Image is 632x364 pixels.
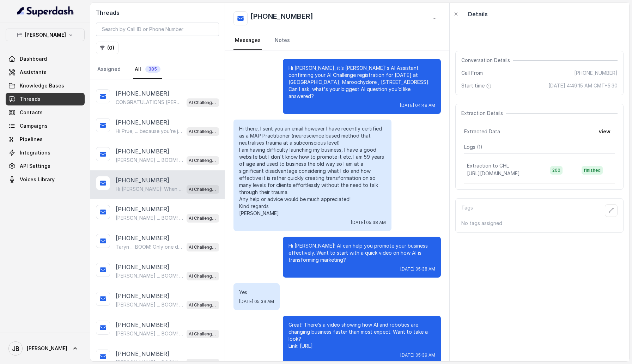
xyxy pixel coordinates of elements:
[464,128,500,135] span: Extracted Data
[273,31,291,50] a: Notes
[20,149,50,156] span: Integrations
[461,82,493,89] span: Start time
[400,103,435,108] span: [DATE] 04:49 AM
[6,160,85,172] a: API Settings
[189,128,217,135] p: AI Challenge Australia
[467,170,520,176] span: [URL][DOMAIN_NAME]
[189,157,217,164] p: AI Challenge Australia
[400,352,435,358] span: [DATE] 05:39 AM
[25,31,66,39] p: [PERSON_NAME]
[550,166,563,175] span: 200
[6,66,85,79] a: Assistants
[96,60,122,79] a: Assigned
[189,273,217,280] p: AI Challenge Australia
[6,29,85,41] button: [PERSON_NAME]
[461,204,473,217] p: Tags
[288,321,435,350] p: Great! There’s a video showing how AI and robotics are changing business faster than most expect....
[6,173,85,186] a: Voices Library
[461,220,618,227] p: No tags assigned
[189,302,217,309] p: AI Challenge Australia
[400,266,435,272] span: [DATE] 05:38 AM
[116,99,183,106] p: CONGRATULATIONS [PERSON_NAME], ... because you’re joining me at the AI Challenge, here’s pre-trai...
[116,186,183,193] p: Hi [PERSON_NAME]! When you're ready, this video shows how AI is transforming marketing and can he...
[116,272,183,279] p: [PERSON_NAME] ... BOOM! Only one day to go. Reminder it's [DATE], Registration 8:30am ​Event 9am ...
[116,321,169,329] p: [PHONE_NUMBER]
[116,243,183,250] p: Taryn ... BOOM! Only one day to go. Reminder it's [DATE], Registration 8:30am ​Event 9am till 3pm...
[133,60,162,79] a: All385
[189,186,217,193] p: AI Challenge Australia
[116,301,183,308] p: [PERSON_NAME] ... BOOM! Only one day to go. Reminder it's [DATE], Registration 8:30am ​Event 9am ...
[116,205,169,213] p: [PHONE_NUMBER]
[6,106,85,119] a: Contacts
[20,109,43,116] span: Contacts
[461,69,483,77] span: Call From
[574,69,618,77] span: [PHONE_NUMBER]
[250,11,313,25] h2: [PHONE_NUMBER]
[20,82,64,89] span: Knowledge Bases
[461,110,506,117] span: Extraction Details
[6,146,85,159] a: Integrations
[6,120,85,132] a: Campaigns
[116,157,183,164] p: [PERSON_NAME] ... BOOM! Only one day to go. Reminder it's [DATE], Registration 8:30am ​Event 9am ...
[116,128,183,135] p: Hi Prue, ... because you’re joining me at the AI Challenge, I’ve created some pre-event training ...
[582,166,603,175] span: finished
[116,350,169,358] p: [PHONE_NUMBER]
[468,10,488,18] p: Details
[96,23,219,36] input: Search by Call ID or Phone Number
[239,125,386,217] p: Hi there, I sent you an email however I have recently certified as a MAP Practitioner (neuroscien...
[6,133,85,146] a: Pipelines
[467,162,509,169] p: Extraction to GHL
[116,147,169,156] p: [PHONE_NUMBER]
[20,96,41,103] span: Threads
[20,122,48,129] span: Campaigns
[189,244,217,251] p: AI Challenge Australia
[116,263,169,271] p: [PHONE_NUMBER]
[189,330,217,338] p: AI Challenge Australia
[20,136,43,143] span: Pipelines
[548,82,618,89] span: [DATE] 4:49:15 AM GMT+5:30
[116,118,169,127] p: [PHONE_NUMBER]
[288,242,435,263] p: Hi [PERSON_NAME]! AI can help you promote your business effectively. Want to start with a quick v...
[116,214,183,222] p: [PERSON_NAME] ... BOOM! Only one day to go. Reminder it's [DATE], Registration 8:30am ​Event 9am ...
[27,345,67,352] span: [PERSON_NAME]
[233,31,262,50] a: Messages
[96,60,219,79] nav: Tabs
[116,234,169,242] p: [PHONE_NUMBER]
[20,69,47,76] span: Assistants
[96,8,219,17] h2: Threads
[595,125,615,138] button: view
[116,176,169,184] p: [PHONE_NUMBER]
[6,339,85,358] a: [PERSON_NAME]
[12,345,19,352] text: JB
[239,299,274,304] span: [DATE] 05:39 AM
[6,93,85,105] a: Threads
[189,99,217,106] p: AI Challenge Australia
[288,65,435,100] p: Hi [PERSON_NAME], it’s [PERSON_NAME]'s AI Assistant confirming your AI Challenge registration for...
[20,176,55,183] span: Voices Library
[145,66,160,73] span: 385
[20,55,47,62] span: Dashboard
[6,79,85,92] a: Knowledge Bases
[233,31,441,50] nav: Tabs
[17,6,74,17] img: light.svg
[461,57,513,64] span: Conversation Details
[464,144,615,151] p: Logs ( 1 )
[96,42,119,54] button: (0)
[116,330,183,337] p: [PERSON_NAME] ... BOOM! Only one day to go. Reminder it's [DATE], Registration 8:30am ​Event 9am ...
[116,89,169,98] p: [PHONE_NUMBER]
[116,292,169,300] p: [PHONE_NUMBER]
[351,220,386,225] span: [DATE] 05:38 AM
[239,289,274,296] p: Yes
[189,215,217,222] p: AI Challenge Australia
[6,53,85,65] a: Dashboard
[20,163,50,170] span: API Settings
